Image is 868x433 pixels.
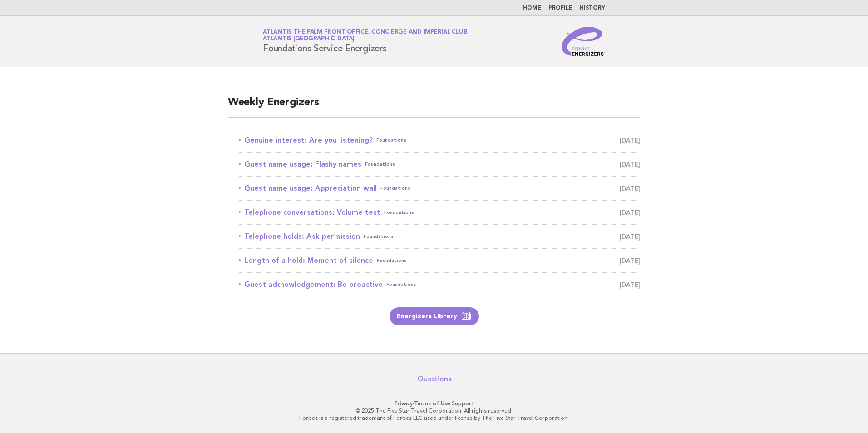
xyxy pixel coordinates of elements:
[620,182,640,195] span: [DATE]
[156,414,712,422] p: Forbes is a registered trademark of Forbes LLC used under license by The Five Star Travel Corpora...
[263,36,355,42] span: Atlantis [GEOGRAPHIC_DATA]
[580,5,605,11] a: History
[384,206,414,219] span: Foundations
[239,278,640,291] a: Guest acknowledgement: Be proactiveFoundations [DATE]
[239,158,640,171] a: Guest name usage: Flashy namesFoundations [DATE]
[376,134,406,147] span: Foundations
[562,27,605,56] img: Service Energizers
[239,230,640,243] a: Telephone holds: Ask permissionFoundations [DATE]
[620,206,640,219] span: [DATE]
[548,5,572,11] a: Profile
[395,400,413,407] a: Privacy
[377,254,407,267] span: Foundations
[364,230,394,243] span: Foundations
[239,206,640,219] a: Telephone conversations: Volume testFoundations [DATE]
[263,30,467,53] h1: Foundations Service Energizers
[365,158,395,171] span: Foundations
[380,182,410,195] span: Foundations
[156,400,712,407] p: · ·
[620,134,640,147] span: [DATE]
[239,182,640,195] a: Guest name usage: Appreciation wallFoundations [DATE]
[620,158,640,171] span: [DATE]
[414,400,450,407] a: Terms of Use
[239,254,640,267] a: Length of a hold: Moment of silenceFoundations [DATE]
[228,95,640,118] h2: Weekly Energizers
[452,400,474,407] a: Support
[156,407,712,414] p: © 2025 The Five Star Travel Corporation. All rights reserved.
[386,278,416,291] span: Foundations
[620,254,640,267] span: [DATE]
[620,230,640,243] span: [DATE]
[263,29,467,42] a: Atlantis The Palm Front Office, Concierge and Imperial ClubAtlantis [GEOGRAPHIC_DATA]
[620,278,640,291] span: [DATE]
[417,374,451,384] a: Questions
[523,5,541,11] a: Home
[239,134,640,147] a: Genuine interest: Are you listening?Foundations [DATE]
[390,307,479,325] a: Energizers Library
